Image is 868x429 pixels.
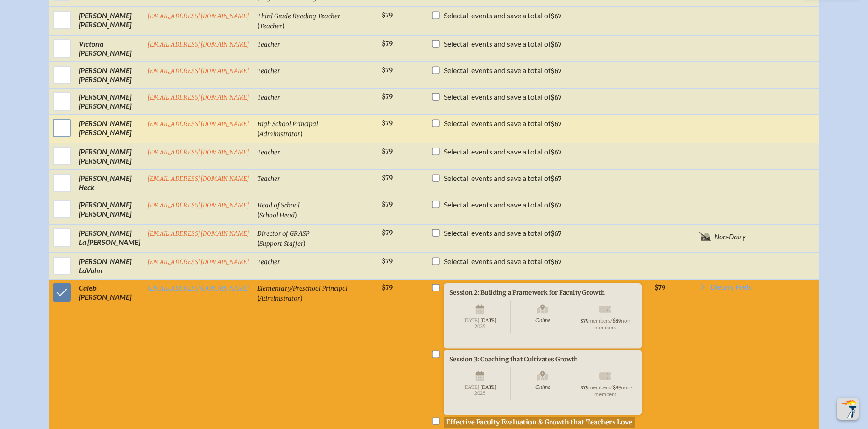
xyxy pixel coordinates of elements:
[257,285,348,292] span: Elementary/Preschool Principal
[257,12,340,20] span: Third Grade Reading Teacher
[147,148,250,156] a: [EMAIL_ADDRESS][DOMAIN_NAME]
[382,148,393,155] span: $79
[382,201,393,208] span: $79
[444,11,561,20] p: all events and save a total of
[463,318,479,323] span: [DATE]
[75,169,144,196] td: [PERSON_NAME] Heck
[550,12,561,20] span: $67
[444,92,561,101] p: all events and save a total of
[259,295,300,302] span: Administrator
[257,175,280,183] span: Teacher
[550,175,561,183] span: $67
[147,120,250,128] a: [EMAIL_ADDRESS][DOMAIN_NAME]
[580,385,588,391] span: $79
[550,201,561,209] span: $67
[444,119,463,127] span: Select
[75,115,144,143] td: [PERSON_NAME] [PERSON_NAME]
[257,258,280,266] span: Teacher
[257,238,259,247] span: (
[257,293,259,302] span: (
[588,384,610,390] span: members
[594,317,632,330] span: non-members
[300,129,302,138] span: )
[714,232,746,241] span: Non-Dairy
[449,355,578,363] span: Session 3: Coaching that Cultivates Growth
[147,258,250,266] a: [EMAIL_ADDRESS][DOMAIN_NAME]
[444,174,561,183] p: all events and save a total of
[147,230,250,238] a: [EMAIL_ADDRESS][DOMAIN_NAME]
[654,284,665,291] span: $79
[444,200,463,209] span: Select
[147,94,250,101] a: [EMAIL_ADDRESS][DOMAIN_NAME]
[147,41,250,48] a: [EMAIL_ADDRESS][DOMAIN_NAME]
[588,317,610,323] span: members
[594,384,632,397] span: non-members
[550,67,561,75] span: $67
[257,210,259,219] span: (
[259,130,300,138] span: Administrator
[444,66,463,74] span: Select
[580,318,588,324] span: $79
[382,11,393,19] span: $79
[75,88,144,115] td: [PERSON_NAME] [PERSON_NAME]
[295,210,297,219] span: )
[147,175,250,183] a: [EMAIL_ADDRESS][DOMAIN_NAME]
[382,93,393,101] span: $79
[382,174,393,182] span: $79
[382,229,393,237] span: $79
[259,240,303,248] span: Support Staffer
[444,92,463,101] span: Select
[512,367,573,400] span: Online
[455,324,505,329] span: 2025
[550,230,561,238] span: $67
[259,212,295,219] span: School Head
[444,147,463,156] span: Select
[147,67,250,75] a: [EMAIL_ADDRESS][DOMAIN_NAME]
[257,120,318,128] span: High School Principal
[710,283,752,291] span: Dietary Prefs
[444,257,463,265] span: Select
[480,318,496,323] span: [DATE]
[382,40,393,48] span: $79
[75,62,144,88] td: [PERSON_NAME] [PERSON_NAME]
[613,318,621,324] span: $89
[382,119,393,127] span: $79
[444,228,463,237] span: Select
[257,129,259,138] span: (
[550,120,561,128] span: $67
[444,39,561,48] p: all events and save a total of
[257,41,280,48] span: Teacher
[444,257,561,266] p: all events and save a total of
[444,147,561,156] p: all events and save a total of
[455,391,505,396] span: 2025
[444,11,463,20] span: Select
[303,238,306,247] span: )
[257,201,300,209] span: Head of School
[75,196,144,224] td: [PERSON_NAME] [PERSON_NAME]
[610,384,613,390] span: /
[550,94,561,101] span: $67
[444,39,463,48] span: Select
[444,66,561,75] p: all events and save a total of
[75,143,144,169] td: [PERSON_NAME] [PERSON_NAME]
[550,258,561,266] span: $67
[257,94,280,101] span: Teacher
[610,317,613,323] span: /
[444,228,561,238] p: all events and save a total of
[147,285,250,292] a: [EMAIL_ADDRESS][DOMAIN_NAME]
[300,293,302,302] span: )
[382,257,393,265] span: $79
[382,284,393,291] span: $79
[839,400,857,418] img: To the top
[449,289,605,297] span: Session 2: Building a Framework for Faculty Growth
[463,384,479,390] span: [DATE]
[480,384,496,390] span: [DATE]
[257,21,259,30] span: (
[837,398,859,420] button: Scroll Top
[259,22,282,30] span: Teacher
[613,385,621,391] span: $89
[75,224,144,253] td: [PERSON_NAME] La [PERSON_NAME]
[147,201,250,209] a: [EMAIL_ADDRESS][DOMAIN_NAME]
[75,7,144,35] td: [PERSON_NAME] [PERSON_NAME]
[444,417,635,428] p: Effective Faculty Evaluation & Growth that Teachers Love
